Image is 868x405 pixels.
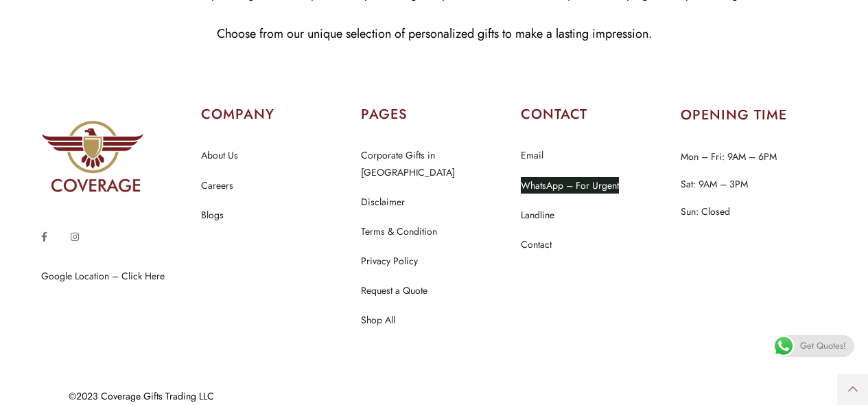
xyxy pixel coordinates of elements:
a: Email [521,147,543,165]
h2: COMPANY [201,105,347,124]
a: Request a Quote [361,282,427,300]
p: Choose from our unique selection of personalized gifts to make a lasting impression. [10,23,858,45]
a: Careers [201,177,233,195]
a: Landline [521,207,554,224]
h2: CONTACT [521,105,667,124]
a: Google Location – Click Here [41,269,165,283]
h2: OPENING TIME [681,108,827,122]
h2: PAGES [361,105,507,124]
a: Blogs [201,207,224,224]
a: About Us [201,147,238,165]
a: Shop All [361,312,395,329]
a: Terms & Condition [361,223,437,241]
a: Disclaimer [361,194,405,211]
a: Contact [521,236,552,254]
a: Privacy Policy [361,253,418,270]
a: Corporate Gifts in [GEOGRAPHIC_DATA] [361,147,507,181]
span: Get Quotes! [800,335,846,357]
p: Mon – Fri: 9AM – 6PM Sat: 9AM – 3PM Sun: Closed [681,143,827,225]
div: ©2023 Coverage Gifts Trading LLC [69,391,779,401]
a: WhatsApp – For Urgent [521,177,619,195]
